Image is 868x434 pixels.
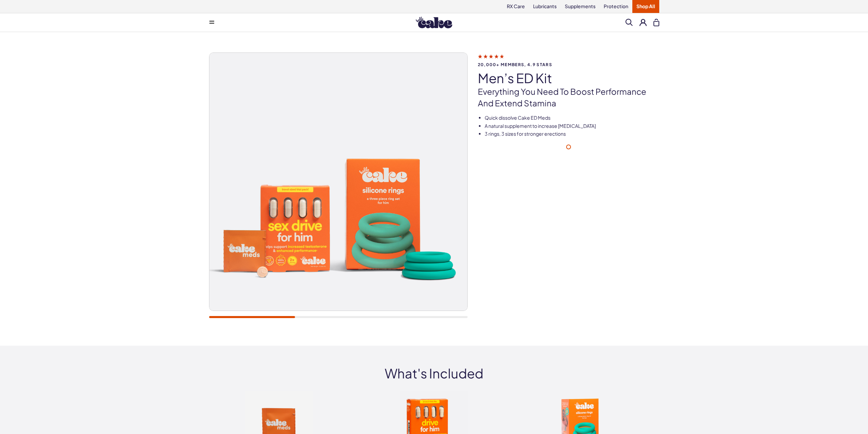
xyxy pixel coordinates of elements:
li: Quick dissolve Cake ED Meds [485,115,659,121]
li: 3 rings, 3 sizes for stronger erections [485,131,659,137]
h2: What's Included [209,366,659,380]
p: Everything You need to boost performance and extend Stamina [478,86,659,109]
span: 20,000+ members, 4.9 stars [478,62,659,67]
img: Men’s ED Kit [209,53,467,311]
h1: Men’s ED Kit [478,71,659,85]
a: 20,000+ members, 4.9 stars [478,53,659,67]
img: Hello Cake [416,17,452,28]
li: A natural supplement to increase [MEDICAL_DATA] [485,123,659,130]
